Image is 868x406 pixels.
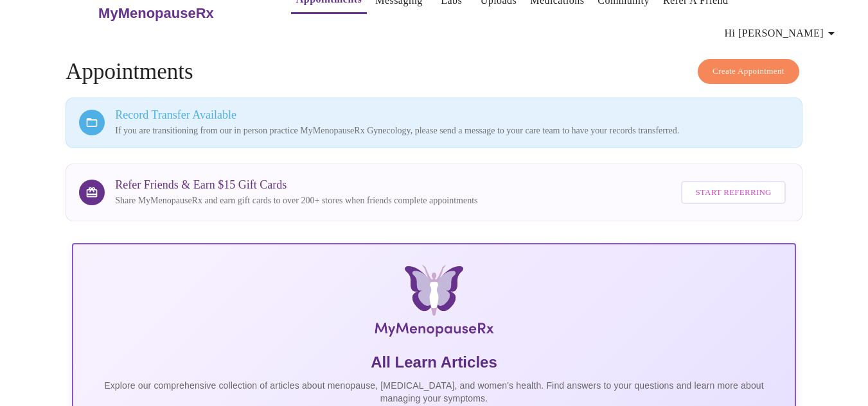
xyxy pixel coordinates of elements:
button: Hi [PERSON_NAME] [720,21,844,46]
a: Start Referring [678,174,788,211]
span: Create Appointment [713,64,784,79]
p: Share MyMenopauseRx and earn gift cards to over 200+ stores when friends complete appointments [115,194,477,207]
p: Explore our comprehensive collection of articles about menopause, [MEDICAL_DATA], and women's hea... [84,379,784,405]
span: Hi [PERSON_NAME] [725,24,839,42]
h5: All Learn Articles [84,352,784,373]
button: Start Referring [681,181,785,205]
h4: Appointments [66,59,802,85]
span: Start Referring [695,185,771,200]
p: If you are transitioning from our in person practice MyMenopauseRx Gynecology, please send a mess... [115,124,789,137]
h3: MyMenopauseRx [98,5,214,22]
h3: Refer Friends & Earn $15 Gift Cards [115,178,477,192]
button: Create Appointment [698,59,799,84]
img: MyMenopauseRx Logo [192,265,675,342]
h3: Record Transfer Available [115,108,789,122]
